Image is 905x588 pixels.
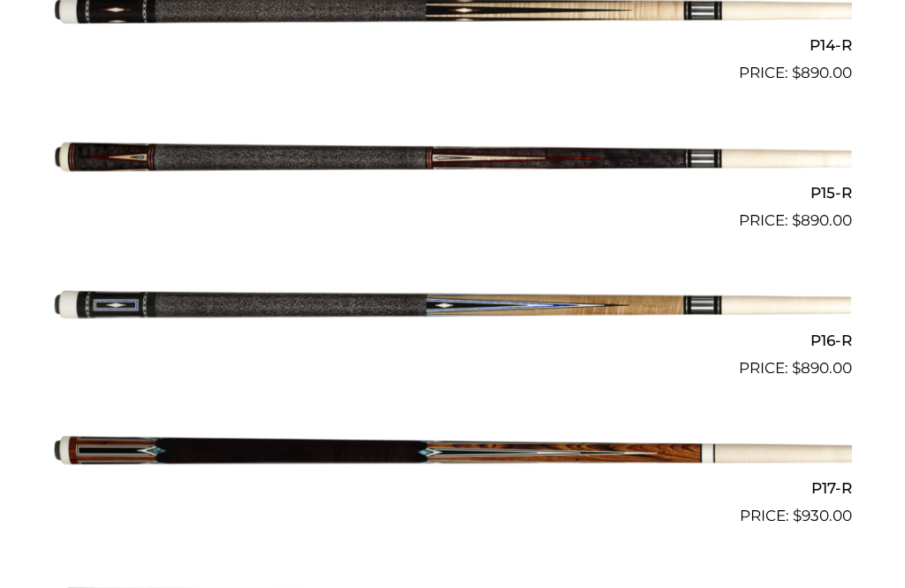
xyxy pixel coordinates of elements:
bdi: 890.00 [792,64,852,81]
bdi: 890.00 [792,211,852,229]
a: P16-R $890.00 [53,240,852,379]
span: $ [793,507,802,524]
a: P17-R $930.00 [53,387,852,527]
span: $ [792,64,801,81]
a: P15-R $890.00 [53,92,852,232]
img: P15-R [53,92,852,225]
bdi: 890.00 [792,359,852,377]
span: $ [792,359,801,377]
span: $ [792,211,801,229]
img: P16-R [53,240,852,372]
bdi: 930.00 [793,507,852,524]
img: P17-R [53,387,852,520]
